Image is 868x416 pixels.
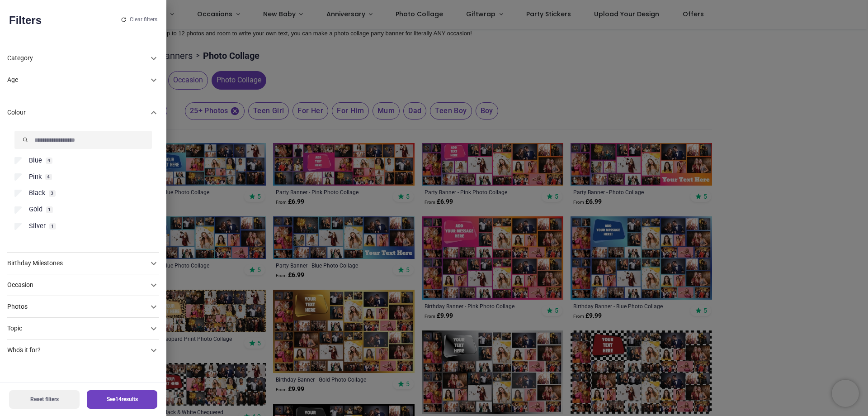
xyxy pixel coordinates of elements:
[29,222,46,231] span: Silver
[7,108,148,117] div: Colour
[46,158,52,164] span: 4
[7,302,148,311] div: Photos
[29,156,42,165] span: Blue
[14,173,22,181] input: Pink4
[7,281,148,290] div: Occasion
[7,127,159,245] div: Category
[7,69,159,91] div: Age
[14,206,22,214] input: Gold1
[7,324,148,333] div: Topic
[29,205,42,214] span: Gold
[7,54,148,63] div: Category
[7,339,159,361] div: Who's it for?
[832,380,859,407] iframe: Brevo live chat
[14,157,22,164] input: Blue4
[46,206,53,213] span: 1
[7,98,159,127] div: Colour
[7,318,159,339] div: Topic
[49,190,56,196] span: 3
[87,390,157,409] button: See14results
[7,253,159,274] div: Birthday Milestones
[7,296,159,318] div: Photos
[45,174,52,180] span: 4
[121,16,157,23] button: Clear filters
[29,189,45,198] span: Black
[49,223,56,230] span: 1
[9,13,42,28] h2: Filters
[7,259,148,268] div: Birthday Milestones
[14,223,22,230] input: Silver1
[7,346,148,355] div: Who's it for?
[14,190,22,197] input: Black3
[9,390,80,409] button: Reset filters
[14,131,152,149] input: Search
[7,274,159,296] div: Occasion
[29,172,42,182] span: Pink
[14,131,36,149] button: Submit the search query
[7,76,148,85] div: Age
[7,48,159,69] div: Category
